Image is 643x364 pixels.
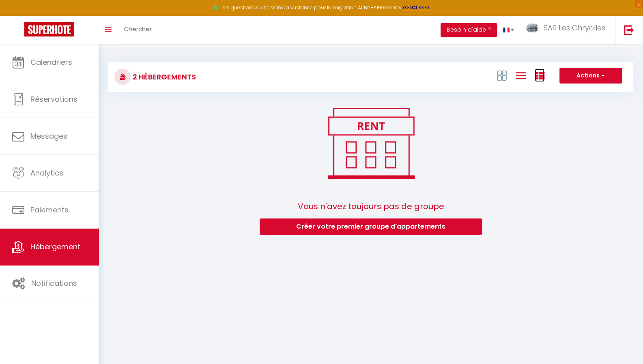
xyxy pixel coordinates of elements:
span: Hébergement [30,242,80,252]
button: Besoin d'aide ? [441,23,497,37]
span: Paiements [30,205,69,215]
a: Vue en Box [497,69,506,82]
a: >>> ICI <<<< [402,4,430,11]
button: Créer votre premier groupe d'appartements [260,218,482,235]
a: Vue par Groupe [535,69,544,82]
span: SAS Les Chryolles [544,23,605,33]
span: Messages [30,131,67,141]
img: Super Booking [24,22,74,36]
a: Vue en Liste [516,69,525,82]
img: ... [526,24,538,33]
button: Actions [559,68,622,84]
span: Notifications [31,278,77,288]
img: logout [624,25,634,35]
span: Chercher [124,25,152,33]
h3: 2 Hébergements [131,68,196,86]
span: Réservations [30,94,77,104]
a: Chercher [118,16,158,44]
img: img [319,104,423,182]
span: Calendriers [30,57,72,67]
h1: Vous n'avez toujours pas de groupe [260,182,482,231]
span: Analytics [30,168,63,178]
a: ... SAS Les Chryolles [520,16,615,44]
